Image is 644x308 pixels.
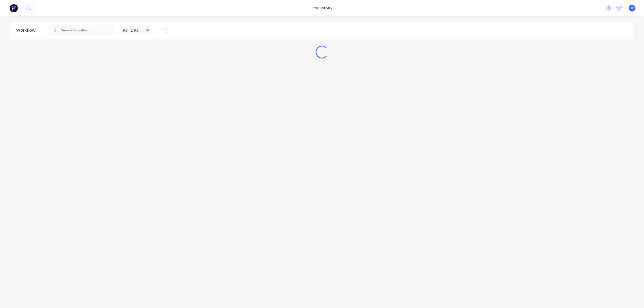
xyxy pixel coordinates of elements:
[61,25,114,36] input: Search for orders...
[123,27,141,33] span: Roll 2 Roll
[10,4,18,12] img: Factory
[309,4,335,12] div: productivity
[16,27,38,34] div: Workflow
[630,6,634,10] span: 1P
